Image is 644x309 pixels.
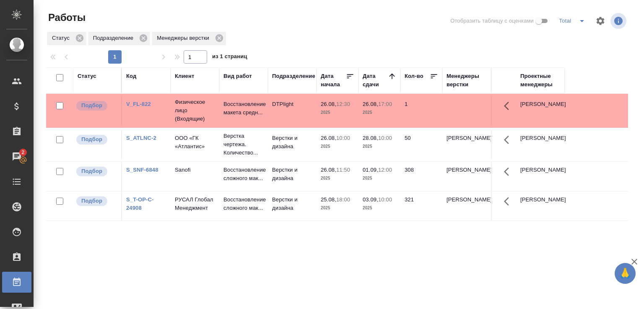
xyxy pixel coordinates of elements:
p: [PERSON_NAME] [447,134,487,142]
p: 2025 [363,204,396,212]
p: 2025 [321,204,354,212]
div: Проектные менеджеры [520,72,561,89]
span: Работы [46,11,86,24]
a: 2 [2,146,31,167]
span: Посмотреть информацию [610,13,628,29]
p: 10:00 [336,135,350,141]
p: 26.08, [321,167,336,173]
p: Подбор [81,101,102,110]
td: 50 [400,130,442,159]
div: Менеджеры верстки [447,72,487,89]
div: split button [557,14,590,28]
div: Можно подбирать исполнителей [75,166,117,177]
a: V_FL-822 [126,101,151,107]
div: Клиент [175,72,194,80]
button: Здесь прячутся важные кнопки [499,96,519,116]
span: Отобразить таблицу с оценками [450,17,534,25]
button: 🙏 [615,263,636,284]
p: Подразделение [93,34,136,42]
span: 2 [16,148,29,157]
td: 321 [400,191,442,221]
p: 2025 [321,142,354,151]
span: из 1 страниц [212,51,247,64]
div: Код [126,72,136,80]
p: 03.09, [363,196,378,203]
p: 2025 [321,174,354,183]
td: Верстки и дизайна [268,191,317,221]
p: 25.08, [321,196,336,203]
p: 11:50 [336,167,350,173]
button: Здесь прячутся важные кнопки [499,191,519,211]
p: 2025 [363,108,396,117]
div: Менеджеры верстки [152,32,226,45]
div: Вид работ [223,72,252,80]
p: 2025 [321,108,354,117]
p: [PERSON_NAME] [447,196,487,204]
div: Подразделение [272,72,315,80]
p: Подбор [81,135,102,144]
p: Восстановление сложного мак... [223,196,264,212]
div: Можно подбирать исполнителей [75,134,117,145]
div: Подразделение [88,32,150,45]
button: Здесь прячутся важные кнопки [499,162,519,182]
p: ООО «ГК «Атлантис» [175,134,215,151]
td: DTPlight [268,96,317,125]
a: S_SNF-6848 [126,167,158,173]
p: 01.09, [363,167,378,173]
p: 10:00 [378,196,392,203]
td: [PERSON_NAME] [516,96,565,125]
p: 26.08, [321,101,336,107]
td: [PERSON_NAME] [516,191,565,221]
p: Восстановление сложного мак... [223,166,264,183]
p: РУСАЛ Глобал Менеджмент [175,196,215,212]
td: [PERSON_NAME] [516,162,565,191]
a: S_ATLNC-2 [126,135,156,141]
td: [PERSON_NAME] [516,130,565,159]
p: 17:00 [378,101,392,107]
p: 12:30 [336,101,350,107]
td: 1 [400,96,442,125]
p: 10:00 [378,135,392,141]
div: Дата начала [321,72,346,89]
div: Можно подбирать исполнителей [75,196,117,207]
p: Подбор [81,197,102,205]
p: 28.08, [363,135,378,141]
p: 18:00 [336,196,350,203]
div: Дата сдачи [363,72,388,89]
p: 12:00 [378,167,392,173]
p: Подбор [81,167,102,175]
a: S_T-OP-C-24908 [126,196,154,211]
p: [PERSON_NAME] [447,166,487,174]
td: Верстки и дизайна [268,130,317,159]
p: 2025 [363,174,396,183]
button: Здесь прячутся важные кнопки [499,130,519,150]
div: Можно подбирать исполнителей [75,100,117,111]
td: Верстки и дизайна [268,162,317,191]
p: 26.08, [321,135,336,141]
p: Физическое лицо (Входящие) [175,98,215,123]
div: Кол-во [405,72,423,80]
p: Верстка чертежа. Количество... [223,132,264,157]
div: Статус [47,32,86,45]
span: 🙏 [618,265,632,282]
p: Статус [52,34,73,42]
p: 2025 [363,142,396,151]
td: 308 [400,162,442,191]
p: 26.08, [363,101,378,107]
p: Восстановление макета средн... [223,100,264,117]
div: Статус [78,72,96,80]
p: Sanofi [175,166,215,174]
p: Менеджеры верстки [157,34,212,42]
